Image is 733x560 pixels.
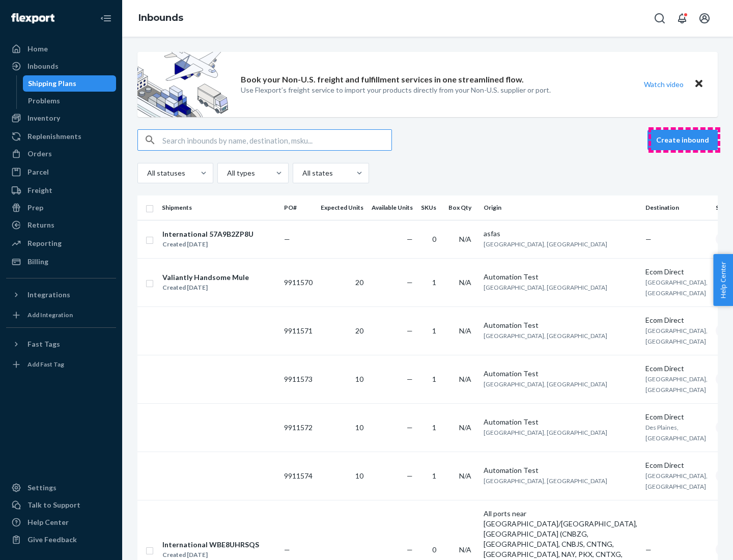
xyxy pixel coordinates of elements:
div: Automation Test [484,465,637,475]
a: Reporting [6,235,116,251]
div: Home [27,44,48,54]
td: 9911571 [280,306,317,355]
th: Box Qty [444,195,480,220]
span: [GEOGRAPHIC_DATA], [GEOGRAPHIC_DATA] [645,327,708,345]
a: Inbounds [138,12,183,23]
a: Inbounds [6,58,116,74]
button: Help Center [713,254,733,306]
a: Add Fast Tag [6,356,116,373]
span: N/A [459,278,471,287]
div: Give Feedback [27,535,77,545]
p: Book your Non-U.S. freight and fulfillment services in one streamlined flow. [241,74,524,86]
button: Open account menu [694,8,715,29]
a: Inventory [6,110,116,126]
span: 20 [355,278,363,287]
span: 1 [432,326,436,335]
td: 9911570 [280,258,317,306]
input: Search inbounds by name, destination, msku... [162,130,391,150]
div: asfas [484,229,637,239]
button: Fast Tags [6,336,116,352]
span: — [645,545,652,554]
img: Flexport logo [11,13,54,23]
div: Add Fast Tag [27,360,64,369]
div: Replenishments [27,131,81,142]
div: Valiantly Handsome Mule [162,272,249,283]
button: Open Search Box [650,8,670,29]
button: Create inbound [647,130,718,150]
th: Origin [480,195,641,220]
p: Use Flexport’s freight service to import your products directly from your Non-U.S. supplier or port. [241,85,551,95]
button: Close [692,77,706,92]
span: [GEOGRAPHIC_DATA], [GEOGRAPHIC_DATA] [484,477,607,485]
a: Freight [6,182,116,199]
div: Automation Test [484,417,637,427]
button: Integrations [6,287,116,303]
span: 1 [432,278,436,287]
span: — [407,235,413,243]
a: Parcel [6,164,116,180]
div: Reporting [27,238,62,248]
div: Billing [27,257,48,267]
ol: breadcrumbs [130,4,191,33]
th: Shipments [158,195,280,220]
span: — [284,235,290,243]
div: Ecom Direct [645,363,708,374]
a: Settings [6,480,116,496]
td: 9911573 [280,355,317,403]
div: Created [DATE] [162,283,249,293]
div: Ecom Direct [645,412,708,422]
div: Shipping Plans [28,78,76,89]
button: Give Feedback [6,531,116,548]
span: — [284,545,290,554]
td: 9911574 [280,452,317,500]
td: 9911572 [280,403,317,452]
span: [GEOGRAPHIC_DATA], [GEOGRAPHIC_DATA] [645,375,708,394]
span: [GEOGRAPHIC_DATA], [GEOGRAPHIC_DATA] [484,240,607,248]
div: International WBE8UHRSQS [162,540,259,550]
input: All types [226,168,227,178]
input: All states [301,168,302,178]
span: — [407,278,413,287]
div: Inventory [27,113,60,123]
div: Integrations [27,290,70,300]
th: Available Units [368,195,417,220]
th: Expected Units [317,195,368,220]
a: Problems [23,93,117,109]
div: Add Integration [27,311,73,319]
span: N/A [459,545,471,554]
span: 10 [355,471,363,480]
span: 10 [355,423,363,432]
span: [GEOGRAPHIC_DATA], [GEOGRAPHIC_DATA] [645,472,708,490]
div: Created [DATE] [162,550,259,560]
span: 1 [432,423,436,432]
input: All statuses [146,168,147,178]
span: 1 [432,471,436,480]
a: Shipping Plans [23,75,117,92]
th: PO# [280,195,317,220]
span: N/A [459,375,471,383]
a: Returns [6,217,116,233]
span: [GEOGRAPHIC_DATA], [GEOGRAPHIC_DATA] [484,332,607,340]
button: Open notifications [672,8,692,29]
div: Freight [27,185,52,195]
span: — [407,326,413,335]
span: — [645,235,652,243]
span: 0 [432,235,436,243]
span: 20 [355,326,363,335]
div: Prep [27,203,43,213]
div: Ecom Direct [645,267,708,277]
span: — [407,545,413,554]
div: International 57A9B2ZP8U [162,229,253,239]
div: Parcel [27,167,49,177]
span: N/A [459,423,471,432]
span: — [407,423,413,432]
div: Automation Test [484,320,637,330]
div: Talk to Support [27,500,80,510]
th: Destination [641,195,712,220]
span: 0 [432,545,436,554]
span: N/A [459,471,471,480]
a: Add Integration [6,307,116,323]
a: Replenishments [6,128,116,145]
div: Created [DATE] [162,239,253,249]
